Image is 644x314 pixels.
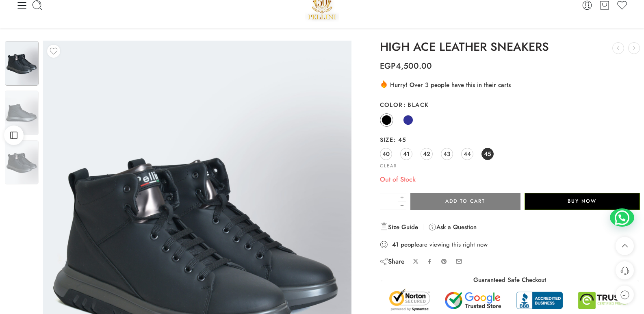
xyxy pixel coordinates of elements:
[403,148,410,159] span: 41
[413,258,419,264] a: Share on X
[400,148,412,160] a: 41
[421,148,433,160] a: 42
[525,193,640,210] button: Buy Now
[380,240,640,249] div: are viewing this right now
[387,288,633,312] img: Trust
[392,240,399,249] strong: 41
[428,222,477,232] a: Ask a Question
[380,60,432,72] bdi: 4,500.00
[380,60,396,72] span: EGP
[469,276,550,284] legend: Guaranteed Safe Checkout
[403,100,429,109] span: Black
[380,174,640,185] p: Out of Stock
[443,148,450,159] span: 43
[382,148,390,159] span: 40
[455,258,462,265] a: Email to your friends
[380,136,640,144] label: Size
[401,240,419,249] strong: people
[441,148,453,160] a: 43
[427,258,433,264] a: Share on Facebook
[380,193,398,210] input: Product quantity
[380,101,640,109] label: Color
[484,148,491,159] span: 45
[423,148,430,159] span: 42
[5,91,39,135] img: sh-to900-6-nvy-scaled-1.jpg
[380,148,392,160] a: 40
[380,164,397,168] a: Clear options
[441,258,447,265] a: Pin on Pinterest
[380,257,405,266] div: Share
[380,41,640,54] h1: HIGH ACE LEATHER SNEAKERS
[5,41,39,86] img: sh-to900-6-nvy-scaled-1.jpg
[393,135,406,144] span: 45
[410,193,520,210] button: Add to cart
[380,222,418,232] a: Size Guide
[380,80,640,89] div: Hurry! Over 3 people have this in their carts
[461,148,473,160] a: 44
[464,148,471,159] span: 44
[481,148,494,160] a: 45
[5,140,39,185] img: sh-to900-6-nvy-scaled-1.jpg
